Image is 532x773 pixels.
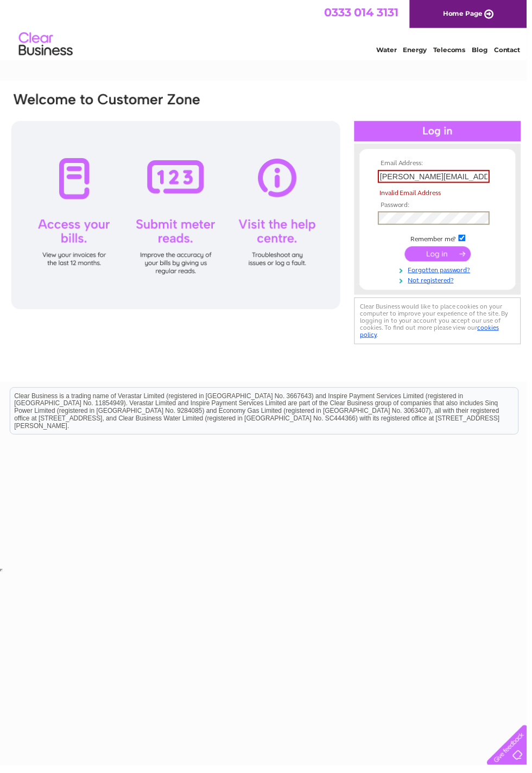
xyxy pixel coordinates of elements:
th: Email Address: [379,161,505,169]
input: Submit [409,249,476,264]
a: Telecoms [438,46,470,54]
a: 0333 014 3131 [327,5,402,19]
a: cookies policy [364,327,504,342]
a: Water [380,46,401,54]
a: Contact [499,46,525,54]
a: Energy [407,46,431,54]
a: Not registered? [382,277,505,287]
span: Invalid Email Address [383,191,445,199]
div: Clear Business is a trading name of Verastar Limited (registered in [GEOGRAPHIC_DATA] No. 3667643... [10,6,523,53]
td: Remember me? [379,235,505,246]
a: Blog [477,46,492,54]
div: Clear Business would like to place cookies on your computer to improve your experience of the sit... [358,300,526,348]
th: Password: [379,204,505,211]
a: Forgotten password? [382,267,505,277]
img: logo.png [18,28,74,61]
